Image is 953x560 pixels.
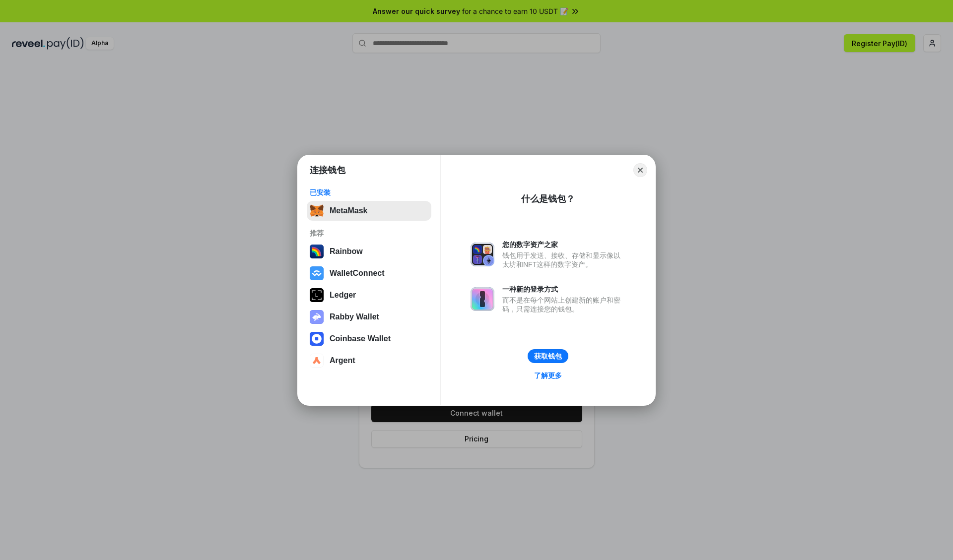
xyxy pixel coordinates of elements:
[310,245,324,258] img: svg+xml,%3Csvg%20width%3D%22120%22%20height%3D%22120%22%20viewBox%3D%220%200%20120%20120%22%20fil...
[534,352,562,361] div: 获取钱包
[528,369,568,382] a: 了解更多
[502,251,625,269] div: 钱包用于发送、接收、存储和显示像以太坊和NFT这样的数字资产。
[310,310,324,324] img: svg+xml,%3Csvg%20xmlns%3D%22http%3A%2F%2Fwww.w3.org%2F2000%2Fsvg%22%20fill%3D%22none%22%20viewBox...
[310,164,345,176] h1: 连接钱包
[330,291,356,300] div: Ledger
[330,356,355,365] div: Argent
[310,266,324,280] img: svg+xml,%3Csvg%20width%3D%2228%22%20height%3D%2228%22%20viewBox%3D%220%200%2028%2028%22%20fill%3D...
[307,329,431,349] button: Coinbase Wallet
[471,287,494,311] img: svg+xml,%3Csvg%20xmlns%3D%22http%3A%2F%2Fwww.w3.org%2F2000%2Fsvg%22%20fill%3D%22none%22%20viewBox...
[502,285,625,294] div: 一种新的登录方式
[502,296,625,313] div: 而不是在每个网站上创建新的账户和密码，只需连接您的钱包。
[534,371,562,380] div: 了解更多
[633,163,647,177] button: Close
[310,229,428,238] div: 推荐
[310,188,428,197] div: 已安装
[330,312,379,321] div: Rabby Wallet
[310,354,324,368] img: svg+xml,%3Csvg%20width%3D%2228%22%20height%3D%2228%22%20viewBox%3D%220%200%2028%2028%22%20fill%3D...
[307,307,431,327] button: Rabby Wallet
[330,269,385,278] div: WalletConnect
[521,193,575,205] div: 什么是钱包？
[310,204,324,218] img: svg+xml,%3Csvg%20fill%3D%22none%22%20height%3D%2233%22%20viewBox%3D%220%200%2035%2033%22%20width%...
[307,263,431,283] button: WalletConnect
[307,201,431,221] button: MetaMask
[471,243,494,266] img: svg+xml,%3Csvg%20xmlns%3D%22http%3A%2F%2Fwww.w3.org%2F2000%2Fsvg%22%20fill%3D%22none%22%20viewBox...
[502,240,625,249] div: 您的数字资产之家
[330,334,391,343] div: Coinbase Wallet
[310,288,324,302] img: svg+xml,%3Csvg%20xmlns%3D%22http%3A%2F%2Fwww.w3.org%2F2000%2Fsvg%22%20width%3D%2228%22%20height%3...
[307,242,431,261] button: Rainbow
[330,206,367,215] div: MetaMask
[310,332,324,346] img: svg+xml,%3Csvg%20width%3D%2228%22%20height%3D%2228%22%20viewBox%3D%220%200%2028%2028%22%20fill%3D...
[307,351,431,371] button: Argent
[330,247,363,256] div: Rainbow
[307,285,431,305] button: Ledger
[528,349,568,363] button: 获取钱包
